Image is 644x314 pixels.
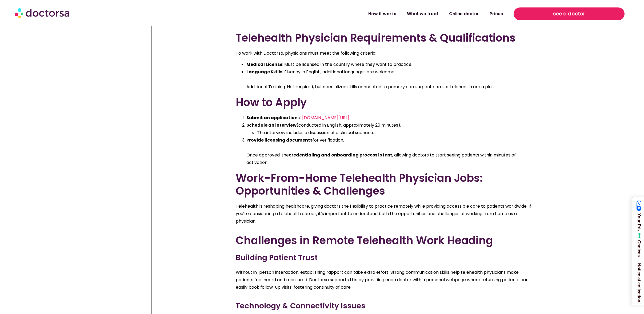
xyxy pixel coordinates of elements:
[298,115,302,121] span: at
[313,137,344,143] span: for verification.
[246,61,282,67] b: Medical License
[553,10,585,18] span: see a doctor
[285,84,494,90] span: : Not required, but specialized skills connected to primary care, urgent care, or telehealth are ...
[236,31,534,44] h2: Telehealth Physician Requirements & Qualifications
[246,137,313,143] b: Provide licensing documents
[637,200,642,211] img: California Consumer Privacy Act (CCPA) Opt-Out Icon
[236,203,531,224] span: Telehealth is reshaping healthcare, giving doctors the flexibility to practice remotely while pro...
[246,84,285,90] b: Additional Training
[484,8,508,20] a: Prices
[236,96,534,109] h2: How to Apply
[246,69,282,75] b: Language Skills
[444,8,484,20] a: Online doctor
[246,68,534,91] li: : Fluency in English, additional languages are welcome.
[246,122,297,128] b: Schedule an interview
[257,130,374,136] span: The interview includes a discussion of a clinical scenario.
[302,115,349,121] a: [DOMAIN_NAME][URL]
[289,152,392,158] b: credentialing and onboarding process is fast
[402,8,444,20] a: What we treat
[236,234,534,247] h2: Challenges in Remote Telehealth Work Heading
[363,8,402,20] a: How it works
[635,231,644,240] button: Your consent preferences for tracking technologies
[514,7,625,20] a: see a doctor
[246,115,298,121] b: Submit an application
[297,122,401,128] span: (conducted in English, approximately 20 minutes).
[236,172,534,197] h2: Work-From-Home Telehealth Physician Jobs: Opportunities & Challenges
[236,50,376,56] span: To work with Doctorsa, physicians must meet the following criteria:
[282,61,412,67] span: : Must be licensed in the country where they want to practice.
[236,269,529,290] span: Without in-person interaction, establishing rapport can take extra effort. Strong communication s...
[246,136,534,166] li: Once approved, the
[163,8,508,20] nav: Menu
[236,252,534,263] h3: Building Patient Trust
[236,300,534,312] h3: Technology & Connectivity Issues
[349,115,350,121] span: .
